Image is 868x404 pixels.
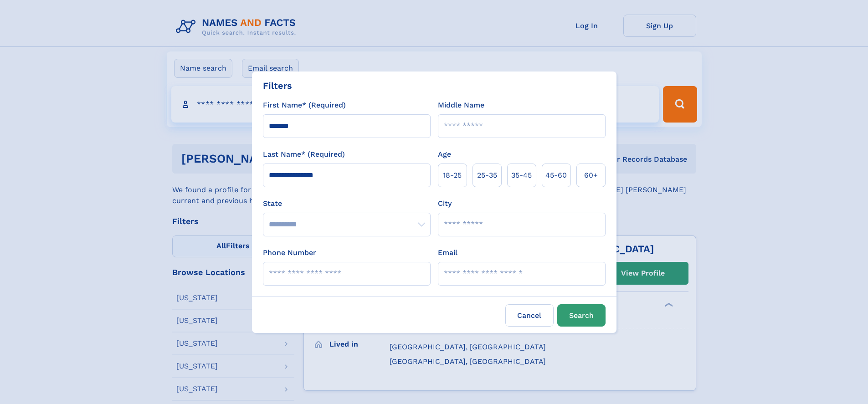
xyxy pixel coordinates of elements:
[505,304,554,327] label: Cancel
[263,79,292,92] div: Filters
[438,247,457,258] label: Email
[263,247,316,258] label: Phone Number
[584,170,598,181] span: 60+
[545,170,567,181] span: 45‑60
[263,198,431,209] label: State
[511,170,532,181] span: 35‑45
[263,100,346,111] label: First Name* (Required)
[557,304,606,327] button: Search
[438,198,452,209] label: City
[477,170,497,181] span: 25‑35
[443,170,462,181] span: 18‑25
[263,149,345,160] label: Last Name* (Required)
[438,149,451,160] label: Age
[438,100,484,111] label: Middle Name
